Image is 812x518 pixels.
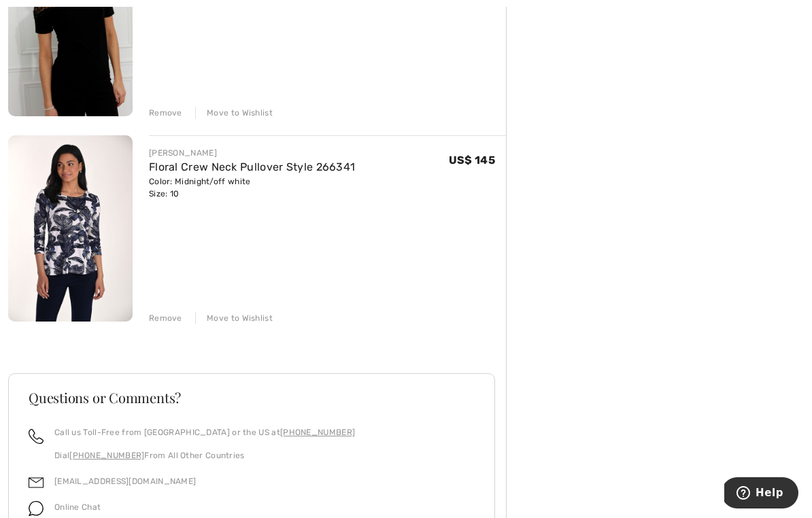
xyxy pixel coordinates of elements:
[8,135,133,322] img: Floral Crew Neck Pullover Style 266341
[195,107,273,119] div: Move to Wishlist
[29,501,44,516] img: chat
[29,391,475,404] h3: Questions or Comments?
[149,312,182,324] div: Remove
[449,154,495,167] span: US$ 145
[54,449,355,462] p: Dial From All Other Countries
[54,426,355,438] p: Call us Toll-Free from [GEOGRAPHIC_DATA] or the US at
[29,429,44,444] img: call
[54,502,101,512] span: Online Chat
[149,160,355,173] a: Floral Crew Neck Pullover Style 266341
[195,312,273,324] div: Move to Wishlist
[69,451,144,460] a: [PHONE_NUMBER]
[724,477,798,511] iframe: Opens a widget where you can find more information
[149,147,355,159] div: [PERSON_NAME]
[149,175,355,200] div: Color: Midnight/off white Size: 10
[280,428,355,437] a: [PHONE_NUMBER]
[54,477,196,486] a: [EMAIL_ADDRESS][DOMAIN_NAME]
[149,107,182,119] div: Remove
[29,475,44,490] img: email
